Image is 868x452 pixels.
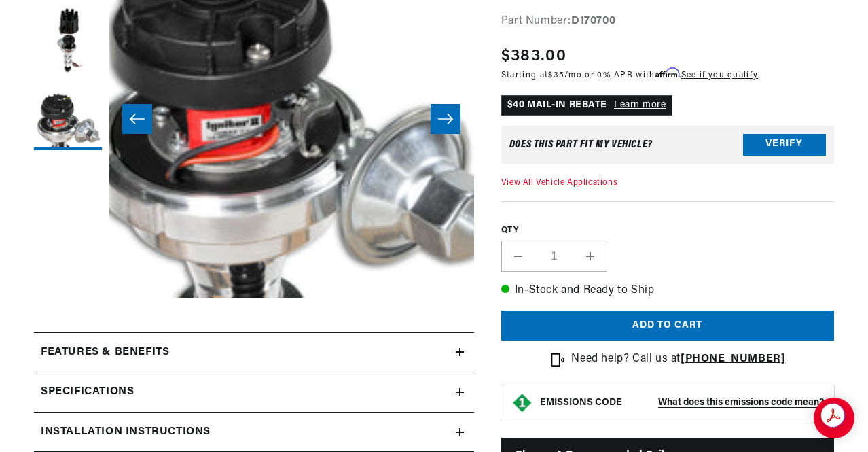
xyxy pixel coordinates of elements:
strong: EMISSIONS CODE [540,398,622,408]
summary: Installation instructions [34,413,474,452]
button: EMISSIONS CODEWhat does this emissions code mean? [540,397,824,409]
h2: Features & Benefits [41,344,169,362]
p: In-Stock and Ready to Ship [501,282,834,300]
a: View All Vehicle Applications [501,179,617,187]
summary: Specifications [34,372,474,412]
button: Load image 3 in gallery view [34,82,102,150]
div: Part Number: [501,13,834,31]
a: Learn more [614,100,666,110]
span: Affirm [655,68,679,78]
button: Slide left [122,104,152,134]
span: $383.00 [501,44,566,69]
p: Need help? Call us at [571,351,785,368]
summary: Features & Benefits [34,333,474,372]
button: Verify [743,134,826,156]
h2: Installation instructions [41,423,211,441]
a: See if you qualify - Learn more about Affirm Financing (opens in modal) [681,71,758,80]
label: QTY [501,225,834,237]
h2: Specifications [41,383,134,401]
span: $35 [548,71,564,80]
button: Add to cart [501,311,834,341]
div: Does This part fit My vehicle? [509,139,653,150]
button: Load image 2 in gallery view [34,7,102,75]
img: Emissions code [511,392,533,414]
a: [PHONE_NUMBER] [681,353,785,364]
p: $40 MAIL-IN REBATE [501,95,672,116]
strong: What does this emissions code mean? [658,398,824,408]
p: Starting at /mo or 0% APR with . [501,69,758,82]
strong: D170700 [571,16,615,27]
button: Slide right [431,104,460,134]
